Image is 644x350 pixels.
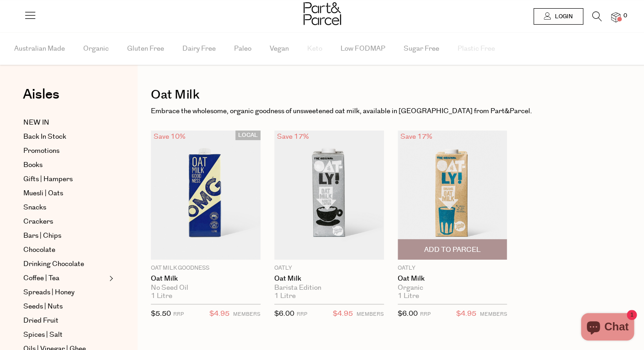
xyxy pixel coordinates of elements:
a: Spreads | Honey [23,287,106,298]
button: Expand/Collapse Coffee | Tea [107,273,113,284]
span: Paleo [234,33,251,65]
a: Gifts | Hampers [23,174,106,185]
span: Books [23,160,43,171]
span: NEW IN [23,117,49,128]
span: Plastic Free [458,33,495,65]
span: $5.50 [151,309,171,319]
a: 0 [611,12,620,22]
img: Part&Parcel [303,2,341,25]
span: Low FODMAP [341,33,385,65]
span: Dried Fruit [23,315,59,326]
a: Crackers [23,216,106,227]
a: Seeds | Nuts [23,301,106,312]
span: Gifts | Hampers [23,174,73,185]
a: Books [23,160,106,171]
a: Chocolate [23,245,106,256]
inbox-online-store-chat: Shopify online store chat [578,313,637,343]
div: Barista Edition [274,284,384,292]
span: Spices | Salt [23,329,63,340]
span: Dairy Free [182,33,216,65]
p: Oatly [274,264,384,272]
button: Add To Parcel [398,239,507,260]
small: MEMBERS [233,311,261,318]
div: Organic [398,284,507,292]
a: Aisles [23,88,59,110]
div: Save 10% [151,131,188,143]
p: Oat Milk Goodness [151,264,261,272]
span: Sugar Free [404,33,439,65]
span: Drinking Chocolate [23,259,84,270]
small: RRP [420,311,431,318]
span: Bars | Chips [23,230,61,241]
span: Vegan [270,33,289,65]
a: Drinking Chocolate [23,259,106,270]
span: Keto [307,33,322,65]
span: Gluten Free [127,33,164,65]
span: Australian Made [14,33,65,65]
div: Save 17% [274,131,312,143]
span: Spreads | Honey [23,287,75,298]
a: Oat Milk [398,275,507,283]
a: Dried Fruit [23,315,106,326]
span: Organic [83,33,109,65]
a: Back In Stock [23,131,106,142]
span: Seeds | Nuts [23,301,63,312]
span: $6.00 [274,309,294,319]
span: Aisles [23,84,59,104]
span: $4.95 [333,308,353,320]
img: Oat Milk [398,131,507,260]
small: MEMBERS [479,311,507,318]
span: $4.95 [456,308,476,320]
small: RRP [173,311,184,318]
a: Spices | Salt [23,329,106,340]
p: Oatly [398,264,507,272]
h1: Oat Milk [151,84,630,105]
span: 1 Litre [398,292,419,300]
span: Muesli | Oats [23,188,63,199]
span: LOCAL [235,131,261,140]
div: Save 17% [398,131,435,143]
span: Snacks [23,202,46,213]
a: Snacks [23,202,106,213]
span: Chocolate [23,245,55,256]
span: Crackers [23,216,53,227]
img: Oat Milk [151,131,261,260]
span: $6.00 [398,309,418,319]
small: MEMBERS [357,311,384,318]
a: Promotions [23,146,106,157]
span: Promotions [23,146,59,157]
span: 1 Litre [151,292,172,300]
a: Muesli | Oats [23,188,106,199]
a: NEW IN [23,117,106,128]
span: 0 [621,12,629,20]
div: No Seed Oil [151,284,261,292]
span: Coffee | Tea [23,273,59,284]
span: $4.95 [209,308,229,320]
span: Embrace the wholesome, organic goodness of unsweetened oat milk, available in [GEOGRAPHIC_DATA] f... [151,106,532,116]
a: Bars | Chips [23,230,106,241]
span: Back In Stock [23,131,66,142]
img: Oat Milk [274,131,384,260]
a: Oat Milk [151,275,261,283]
small: RRP [297,311,307,318]
a: Login [533,8,583,25]
a: Oat Milk [274,275,384,283]
span: Add To Parcel [424,245,480,255]
a: Coffee | Tea [23,273,106,284]
span: Login [553,13,573,21]
span: 1 Litre [274,292,296,300]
